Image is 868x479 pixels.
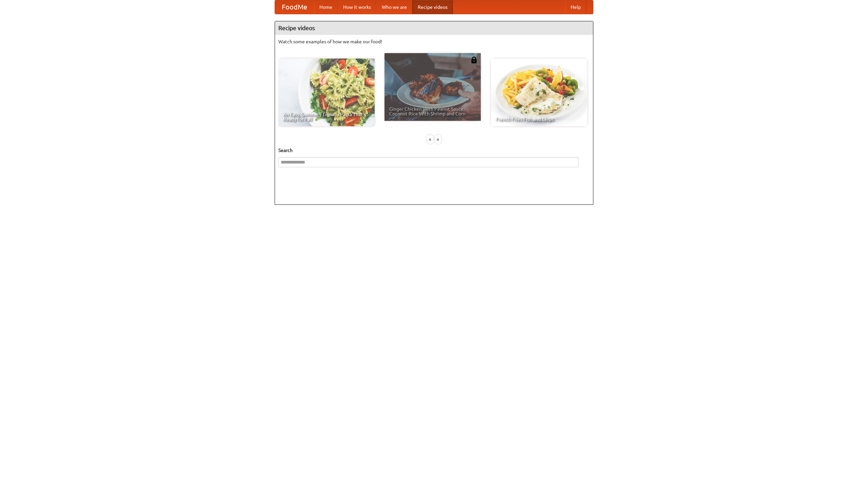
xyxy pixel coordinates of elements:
[565,0,586,14] a: Help
[427,135,433,144] div: «
[314,0,338,14] a: Home
[278,147,590,154] h5: Search
[275,0,314,14] a: FoodMe
[496,117,583,122] span: French Fries Fish and Chips
[491,59,587,126] a: French Fries Fish and Chips
[275,21,593,35] h4: Recipe videos
[278,38,590,45] p: Watch some examples of how we make our food!
[471,57,477,63] img: 483408.png
[412,0,453,14] a: Recipe videos
[278,59,375,126] a: An Easy, Summery Tomato Pasta That's Ready for Fall
[435,135,441,144] div: »
[283,112,370,122] span: An Easy, Summery Tomato Pasta That's Ready for Fall
[338,0,376,14] a: How it works
[376,0,412,14] a: Who we are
